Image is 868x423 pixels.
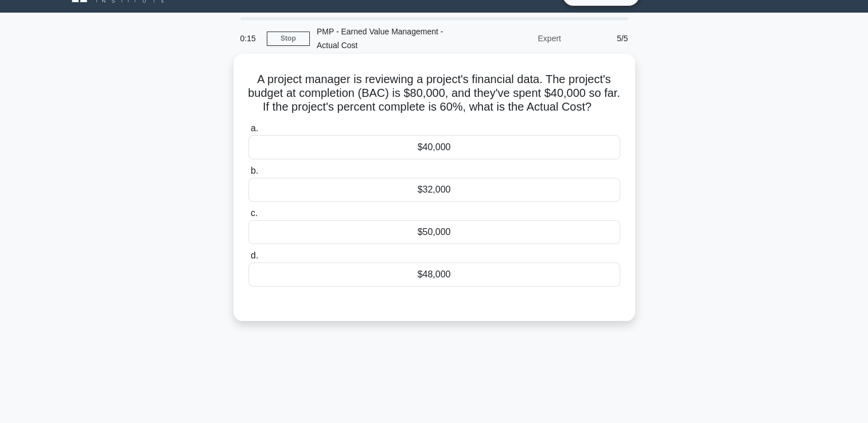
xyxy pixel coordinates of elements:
span: a. [251,123,258,133]
div: PMP - Earned Value Management - Actual Cost [310,20,468,57]
div: $40,000 [248,135,620,159]
a: Stop [267,32,310,46]
div: Expert [468,27,568,50]
div: $32,000 [248,178,620,202]
div: $50,000 [248,220,620,244]
div: $48,000 [248,263,620,287]
div: 5/5 [568,27,635,50]
div: 0:15 [233,27,267,50]
span: c. [251,208,258,218]
h5: A project manager is reviewing a project's financial data. The project's budget at completion (BA... [247,72,621,115]
span: b. [251,166,258,175]
span: d. [251,250,258,260]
